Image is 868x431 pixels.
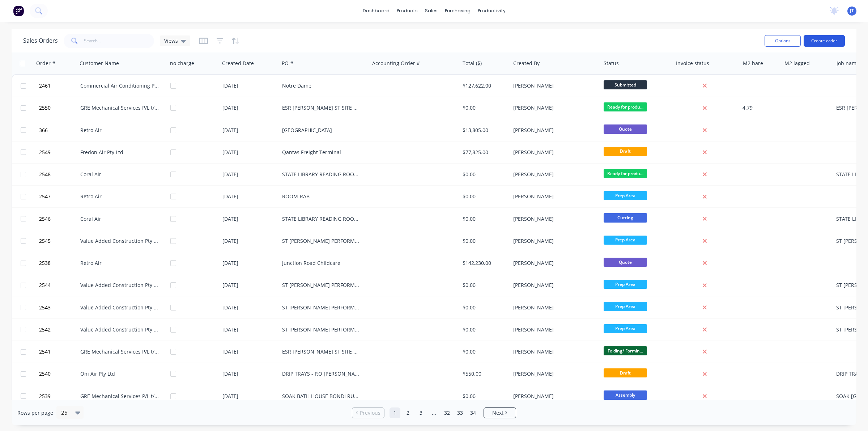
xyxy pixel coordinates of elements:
div: Retro Air [80,193,161,200]
div: ESR [PERSON_NAME] ST SITE MEASURES [282,348,362,355]
div: [DATE] [222,237,276,245]
button: 2549 [37,141,80,163]
span: 2550 [39,104,51,111]
span: Quote [604,124,647,134]
div: [PERSON_NAME] [513,370,593,377]
button: 2542 [37,319,80,341]
div: $13,805.00 [463,127,505,134]
a: Jump forward [429,407,439,418]
span: Submitted [604,80,647,89]
div: [PERSON_NAME] [513,82,593,89]
a: Page 3 [416,407,426,418]
span: Views [164,37,178,45]
div: GRE Mechanical Services P/L t/a [PERSON_NAME] & [PERSON_NAME] [80,393,161,400]
input: Search... [84,34,154,48]
div: Status [604,60,619,67]
div: Value Added Construction Pty Ltd [80,282,161,289]
div: no charge [170,60,194,67]
div: [DATE] [222,304,276,311]
div: purchasing [441,5,474,16]
a: Next page [484,409,516,417]
span: Prep Area [604,191,647,200]
div: M2 bare [743,60,763,67]
span: 2538 [39,259,51,267]
div: [PERSON_NAME] [513,237,593,245]
div: [DATE] [222,127,276,134]
div: [PERSON_NAME] [513,348,593,355]
div: Job name [837,60,859,67]
a: Page 32 [442,407,452,418]
div: Coral Air [80,215,161,223]
div: Accounting Order # [372,60,420,67]
div: [DATE] [222,348,276,355]
div: [DATE] [222,82,276,89]
div: productivity [474,5,509,16]
div: Value Added Construction Pty Ltd [80,237,161,245]
div: [DATE] [222,326,276,333]
div: Qantas Freight Terminal [282,149,362,156]
button: 2538 [37,252,80,274]
button: 2548 [37,164,80,185]
span: 2549 [39,149,51,156]
div: $0.00 [463,393,505,400]
div: Coral Air [80,171,161,178]
div: [PERSON_NAME] [513,282,593,289]
span: Folding/ Formin... [604,346,647,355]
div: SOAK BATH HOUSE BONDI RUN- B,C,D [282,393,362,400]
a: Page 34 [468,407,478,418]
span: 2544 [39,282,51,289]
div: $0.00 [463,326,505,333]
img: Factory [13,5,24,16]
span: 2461 [39,82,51,89]
div: ROOM-RAB [282,193,362,200]
a: Page 2 [403,407,413,418]
div: [DATE] [222,259,276,267]
div: [DATE] [222,104,276,111]
span: 2547 [39,193,51,200]
h1: Sales Orders [23,37,58,44]
span: Previous [360,409,380,417]
span: Prep Area [604,302,647,311]
span: Prep Area [604,236,647,245]
div: Created Date [222,60,254,67]
div: Customer Name [80,60,119,67]
button: 2546 [37,208,80,230]
a: Page 33 [455,407,465,418]
div: Invoice status [676,60,709,67]
div: products [393,5,421,16]
div: $0.00 [463,104,505,111]
div: sales [421,5,441,16]
div: [DATE] [222,171,276,178]
div: [DATE] [222,149,276,156]
div: [PERSON_NAME] [513,215,593,223]
span: Prep Area [604,280,647,289]
div: $77,825.00 [463,149,505,156]
div: Created By [513,60,540,67]
div: $0.00 [463,348,505,355]
span: 2542 [39,326,51,333]
span: 2545 [39,237,51,245]
span: 2548 [39,171,51,178]
div: [DATE] [222,282,276,289]
button: 2543 [37,297,80,318]
ul: Pagination [349,407,519,418]
div: ESR [PERSON_NAME] ST SITE MEASURES [282,104,362,111]
div: [DATE] [222,370,276,377]
span: Cutting [604,213,647,222]
button: 2461 [37,75,80,97]
div: [PERSON_NAME] [513,259,593,267]
span: Draft [604,147,647,156]
button: 2539 [37,385,80,407]
div: [DATE] [222,215,276,223]
span: Rows per page [17,409,53,417]
a: Page 1 is your current page [390,407,400,418]
div: ST [PERSON_NAME] PERFORMANCE & TRAINING DWG-300385-VAE-MW-01101 LVL1 RUN A [282,304,362,311]
div: STATE LIBRARY READING ROOM SITE MEASURES LG-1 [282,215,362,223]
span: Next [492,409,503,417]
div: GRE Mechanical Services P/L t/a [PERSON_NAME] & [PERSON_NAME] [80,104,161,111]
button: 2545 [37,230,80,252]
button: 2541 [37,341,80,363]
div: Notre Dame [282,82,362,89]
div: $0.00 [463,171,505,178]
span: JT [850,8,854,14]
